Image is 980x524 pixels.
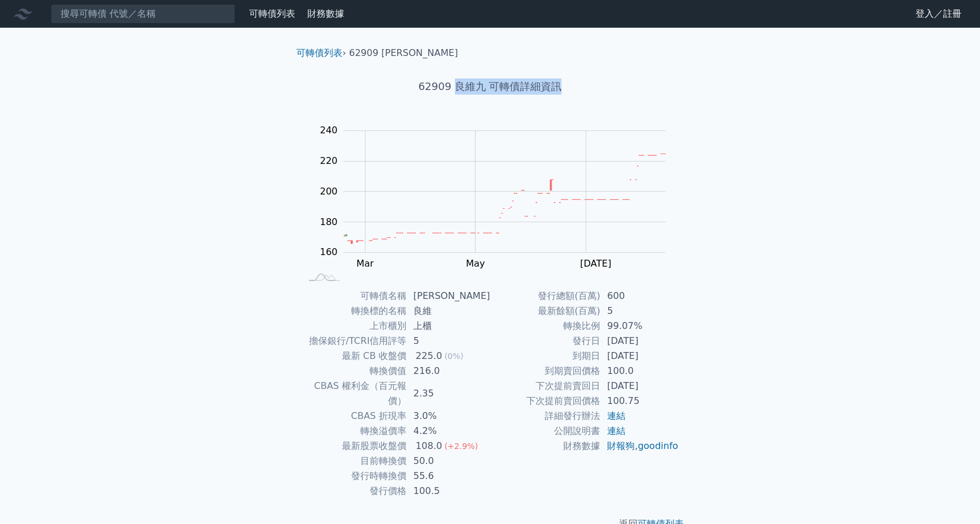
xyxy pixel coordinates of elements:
td: 財務數據 [490,439,600,454]
td: 100.5 [406,484,490,499]
td: 發行時轉換價 [301,469,406,484]
td: 上櫃 [406,319,490,334]
td: CBAS 權利金（百元報價） [301,379,406,409]
td: 目前轉換價 [301,454,406,469]
td: 發行日 [490,334,600,349]
td: [PERSON_NAME] [406,289,490,304]
td: 公開說明書 [490,424,600,439]
td: [DATE] [600,334,679,349]
tspan: Mar [356,258,374,269]
tspan: 200 [320,186,338,197]
td: 轉換價值 [301,364,406,379]
td: 轉換溢價率 [301,424,406,439]
td: 3.0% [406,409,490,424]
td: 最新 CB 收盤價 [301,349,406,364]
td: 轉換標的名稱 [301,304,406,319]
td: 99.07% [600,319,679,334]
td: 600 [600,289,679,304]
td: 下次提前賣回日 [490,379,600,394]
tspan: 220 [320,155,338,166]
a: 連結 [607,410,625,421]
td: 55.6 [406,469,490,484]
g: Chart [314,125,683,292]
span: (0%) [444,351,463,361]
div: 聊天小工具 [922,469,980,524]
td: 轉換比例 [490,319,600,334]
a: 可轉債列表 [249,8,295,19]
td: 可轉債名稱 [301,289,406,304]
td: 詳細發行辦法 [490,409,600,424]
a: 可轉債列表 [296,47,342,58]
td: 100.75 [600,394,679,409]
a: 連結 [607,425,625,436]
input: 搜尋可轉債 代號／名稱 [51,4,235,24]
td: 最新股票收盤價 [301,439,406,454]
td: [DATE] [600,379,679,394]
li: › [296,46,346,60]
td: 擔保銀行/TCRI信用評等 [301,334,406,349]
tspan: 160 [320,246,338,257]
li: 62909 [PERSON_NAME] [349,46,458,60]
tspan: [DATE] [580,258,611,269]
td: 4.2% [406,424,490,439]
td: , [600,439,679,454]
div: 108.0 [413,439,444,454]
a: 財務數據 [307,8,344,19]
td: 良維 [406,304,490,319]
td: 發行價格 [301,484,406,499]
span: (+2.9%) [444,441,478,451]
a: 登入／註冊 [906,5,971,23]
td: 5 [406,334,490,349]
td: 發行總額(百萬) [490,289,600,304]
td: 到期日 [490,349,600,364]
td: 最新餘額(百萬) [490,304,600,319]
tspan: 240 [320,125,338,136]
td: 2.35 [406,379,490,409]
div: 225.0 [413,349,444,364]
tspan: May [466,258,485,269]
td: 上市櫃別 [301,319,406,334]
td: CBAS 折現率 [301,409,406,424]
tspan: 180 [320,216,338,227]
td: 216.0 [406,364,490,379]
td: [DATE] [600,349,679,364]
a: 財報狗 [607,440,635,451]
td: 50.0 [406,454,490,469]
td: 5 [600,304,679,319]
td: 下次提前賣回價格 [490,394,600,409]
a: goodinfo [638,440,678,451]
td: 到期賣回價格 [490,364,600,379]
h1: 62909 良維九 可轉債詳細資訊 [287,78,693,95]
td: 100.0 [600,364,679,379]
iframe: Chat Widget [922,469,980,524]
